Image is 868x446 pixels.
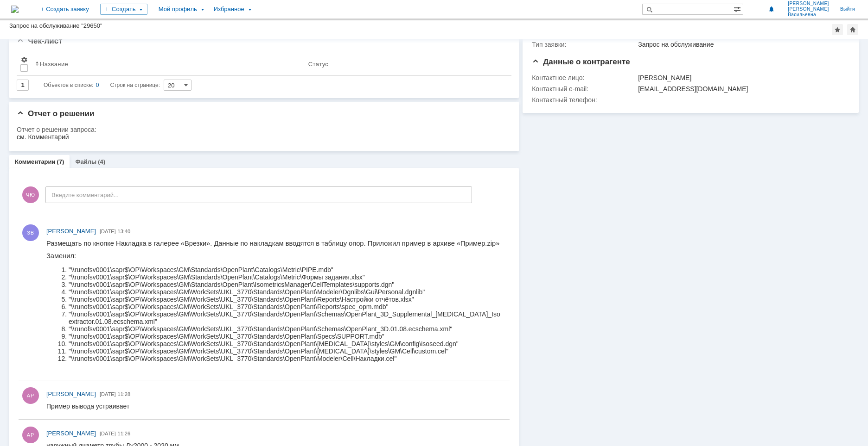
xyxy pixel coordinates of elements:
li: "\\runofsv0001\sapr$\OP\Workspaces\GM\WorkSets\UKL_3770\Standards\OpenPlant\Modeler\Cell\Накладки... [22,115,454,123]
li: "\\runofsv0001\sapr$\OP\Workspaces\GM\Standards\OpenPlant\Catalogs\Metric\PIPE.mdb" [22,26,454,34]
div: (7) [57,158,64,165]
span: [PERSON_NAME] [46,390,96,397]
a: Перейти на домашнюю страницу [11,6,19,13]
a: Файлы [75,158,96,165]
div: (4) [98,158,105,165]
div: Контактное лицо: [532,74,636,81]
a: [PERSON_NAME] [46,390,96,399]
span: [PERSON_NAME] [46,228,96,235]
div: Статус [308,61,328,68]
span: Чек-лист [17,37,63,45]
div: Создать [100,4,147,15]
a: [PERSON_NAME] [46,227,96,236]
span: Настройки [20,56,28,63]
span: Васильевна [788,12,829,18]
div: 0 [96,80,99,91]
span: Расширенный поиск [734,4,743,13]
li: "\\runofsv0001\sapr$\OP\Workspaces\GM\WorkSets\UKL_3770\Standards\OpenPlant\[MEDICAL_DATA]\styles... [22,100,454,108]
li: "\\runofsv0001\sapr$\OP\Workspaces\GM\WorkSets\UKL_3770\Standards\OpenPlant\Reports\Настройки отч... [22,56,454,63]
li: "\\runofsv0001\sapr$\OP\Workspaces\GM\Standards\OpenPlant\Catalogs\Metric\Формы задания.xlsx" [22,34,454,41]
span: [PERSON_NAME] [788,1,829,6]
span: [PERSON_NAME] [46,430,96,437]
div: Запрос на обслуживание "29650" [9,22,102,29]
div: Тип заявки: [532,41,636,48]
li: "\\runofsv0001\sapr$\OP\Workspaces\GM\WorkSets\UKL_3770\Standards\OpenPlant\Reports\spec_opm.mdb" [22,63,454,71]
span: [PERSON_NAME] [788,6,829,12]
div: [EMAIL_ADDRESS][DOMAIN_NAME] [638,85,844,93]
span: [DATE] [100,391,116,397]
a: Комментарии [15,158,56,165]
div: Контактный e-mail: [532,85,636,93]
li: "\\runofsv0001\sapr$\OP\Workspaces\GM\WorkSets\UKL_3770\Standards\OpenPlant\Schemas\OpenPlant_3D.... [22,86,454,93]
li: "\\runofsv0001\sapr$\OP\Workspaces\GM\Standards\OpenPlant\IsometricsManager\CellTemplates\support... [22,41,454,49]
span: [DATE] [100,431,116,436]
li: "\\runofsv0001\sapr$\OP\Workspaces\GM\WorkSets\UKL_3770\Standards\OpenPlant\Modeler\Dgnlibs\Gui\P... [22,49,454,56]
span: 11:28 [118,391,131,397]
div: Добавить в избранное [832,24,843,35]
div: Сделать домашней страницей [847,24,858,35]
div: Запрос на обслуживание [638,41,844,48]
th: Статус [305,52,504,76]
th: Название [32,52,305,76]
i: Строк на странице: [44,80,160,91]
img: logo [11,6,19,13]
a: [PERSON_NAME] [46,429,96,438]
div: [PERSON_NAME] [638,74,844,81]
span: 11:26 [118,431,131,436]
li: "\\runofsv0001\sapr$\OP\Workspaces\GM\WorkSets\UKL_3770\Standards\OpenPlant\Schemas\OpenPlant_3D_... [22,71,454,86]
li: "\\runofsv0001\sapr$\OP\Workspaces\GM\WorkSets\UKL_3770\Standards\OpenPlant\Specs\SUPPORT.mdb" [22,93,454,100]
span: Отчет о решении [17,109,94,118]
span: Данные о контрагенте [532,57,630,66]
span: [DATE] [100,229,116,234]
span: Объектов в списке: [44,82,93,88]
div: Контактный телефон: [532,96,636,104]
div: Отчет о решении запроса: [17,126,507,133]
div: Название [40,61,68,68]
li: "\\runofsv0001\sapr$\OP\Workspaces\GM\WorkSets\UKL_3770\Standards\OpenPlant\[MEDICAL_DATA]\styles... [22,108,454,115]
span: ЧЮ [22,186,39,203]
span: 13:40 [118,229,131,234]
